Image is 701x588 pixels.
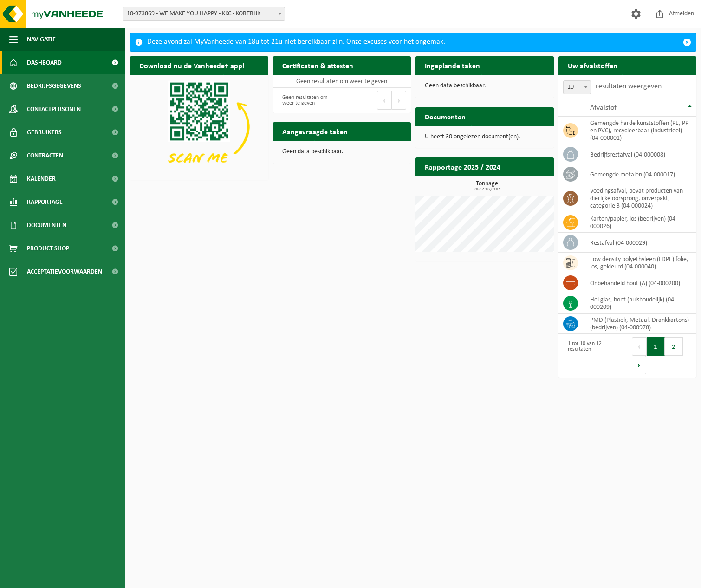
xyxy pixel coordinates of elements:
[583,233,697,253] td: restafval (04-000029)
[415,56,489,74] h2: Ingeplande taken
[583,184,697,212] td: voedingsafval, bevat producten van dierlijke oorsprong, onverpakt, categorie 3 (04-000024)
[583,253,697,273] td: low density polyethyleen (LDPE) folie, los, gekleurd (04-000040)
[583,164,697,184] td: gemengde metalen (04-000017)
[27,167,56,190] span: Kalender
[583,273,697,293] td: onbehandeld hout (A) (04-000200)
[27,144,63,167] span: Contracten
[27,260,102,283] span: Acceptatievoorwaarden
[583,144,697,164] td: bedrijfsrestafval (04-000008)
[27,98,81,121] span: Contactpersonen
[665,337,683,356] button: 2
[392,91,406,110] button: Next
[563,80,591,94] span: 10
[420,181,554,192] h3: Tonnage
[282,149,402,155] p: Geen data beschikbaar.
[485,176,553,194] a: Bekijk rapportage
[564,81,591,94] span: 10
[563,336,623,375] div: 1 tot 10 van 12 resultaten
[590,104,617,111] span: Afvalstof
[123,7,285,21] span: 10-973869 - WE MAKE YOU HAPPY - KKC - KORTRIJK
[27,121,62,144] span: Gebruikers
[647,337,665,356] button: 1
[583,212,697,233] td: karton/papier, los (bedrijven) (04-000026)
[583,117,697,144] td: gemengde harde kunststoffen (PE, PP en PVC), recycleerbaar (industrieel) (04-000001)
[420,187,554,192] span: 2025: 16,610 t
[147,33,678,51] div: Deze avond zal MyVanheede van 18u tot 21u niet bereikbaar zijn. Onze excuses voor het ongemak.
[415,157,510,176] h2: Rapportage 2025 / 2024
[558,56,627,74] h2: Uw afvalstoffen
[278,90,338,111] div: Geen resultaten om weer te geven
[27,190,63,214] span: Rapportage
[583,293,697,314] td: hol glas, bont (huishoudelijk) (04-000209)
[377,91,392,110] button: Previous
[273,75,411,88] td: Geen resultaten om weer te geven
[130,56,254,74] h2: Download nu de Vanheede+ app!
[415,107,475,125] h2: Documenten
[123,7,285,20] span: 10-973869 - WE MAKE YOU HAPPY - KKC - KORTRIJK
[425,83,545,89] p: Geen data beschikbaar.
[27,214,66,237] span: Documenten
[632,337,647,356] button: Previous
[130,75,268,178] img: Download de VHEPlus App
[273,56,363,74] h2: Certificaten & attesten
[273,122,357,140] h2: Aangevraagde taken
[27,74,81,98] span: Bedrijfsgegevens
[583,314,697,334] td: PMD (Plastiek, Metaal, Drankkartons) (bedrijven) (04-000978)
[425,134,545,140] p: U heeft 30 ongelezen document(en).
[27,28,56,51] span: Navigatie
[27,51,62,74] span: Dashboard
[596,83,662,90] label: resultaten weergeven
[27,237,69,260] span: Product Shop
[632,356,646,374] button: Next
